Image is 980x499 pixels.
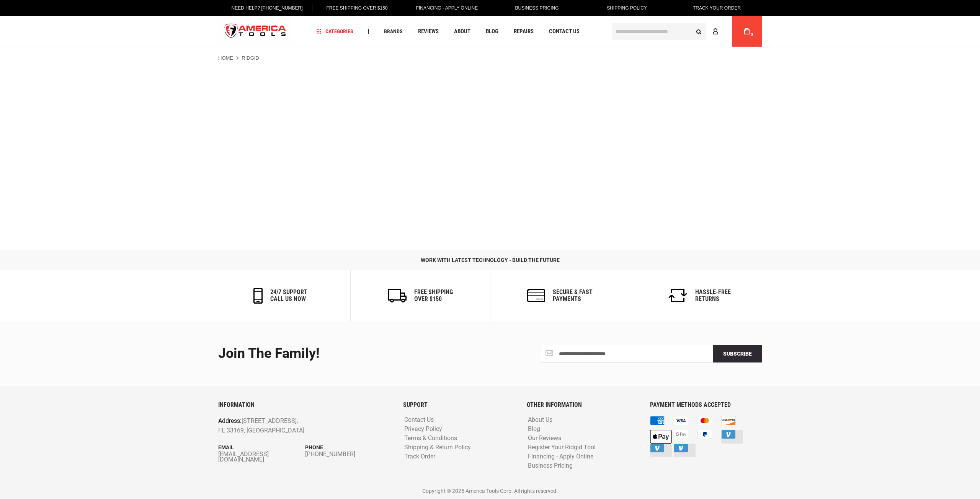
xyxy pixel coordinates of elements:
a: Business Pricing [526,462,575,470]
a: Register Your Ridgid Tool [526,444,598,451]
a: Shipping & Return Policy [402,444,473,451]
h6: OTHER INFORMATION [527,401,639,408]
div: Join the Family! [218,346,484,361]
span: Blog [486,29,498,34]
a: Home [218,55,233,62]
a: Blog [526,426,542,433]
h6: 24/7 support call us now [270,289,307,302]
h6: PAYMENT METHODS ACCEPTED [650,401,762,408]
a: Repairs [510,26,537,37]
a: Our Reviews [526,435,563,442]
span: Categories [317,29,353,34]
a: Privacy Policy [402,426,444,433]
span: Subscribe [723,351,752,357]
span: Address: [218,417,242,424]
a: Categories [313,26,357,37]
a: [PHONE_NUMBER] [305,452,392,457]
span: About [454,29,470,34]
a: Contact Us [546,26,583,37]
a: Contact Us [402,416,436,424]
h6: SUPPORT [403,401,515,408]
span: Brands [384,29,403,34]
span: 0 [751,33,753,37]
img: America Tools [218,17,292,46]
span: Contact Us [549,29,580,34]
p: Phone [305,443,392,452]
a: Blog [482,26,502,37]
a: Terms & Conditions [402,435,459,442]
a: store logo [218,17,292,46]
strong: Ridgid [242,55,259,61]
a: About Us [526,416,554,424]
a: Reviews [415,26,442,37]
h6: INFORMATION [218,401,392,408]
span: Repairs [514,29,534,34]
a: About [451,26,474,37]
a: Track Order [402,453,437,460]
p: [STREET_ADDRESS], FL 33169, [GEOGRAPHIC_DATA] [218,416,357,436]
h6: secure & fast payments [553,289,593,302]
button: Subscribe [713,345,762,362]
a: [EMAIL_ADDRESS][DOMAIN_NAME] [218,452,305,462]
a: Financing - Apply Online [526,453,595,460]
p: Copyright © 2025 America Tools Corp. All rights reserved. [218,487,762,495]
a: 0 [740,16,754,47]
button: Search [691,24,706,39]
h6: Hassle-Free Returns [695,289,731,302]
span: Shipping Policy [607,5,647,11]
p: Email [218,443,305,452]
a: Brands [381,26,406,37]
span: Reviews [418,29,439,34]
h6: Free Shipping Over $150 [414,289,453,302]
